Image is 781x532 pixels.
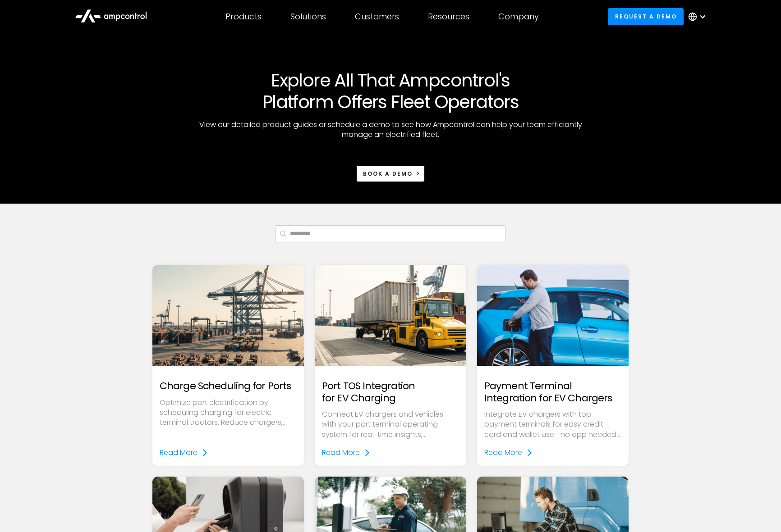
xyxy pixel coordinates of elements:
[322,409,459,440] p: Connect EV chargers and vehicles with your port terminal operating system for real-time insights,...
[160,398,297,428] p: Optimize port electrification by scheduling charging for electric terminal tractors. Reduce charg...
[232,69,549,113] h1: Explore All That Ampcontrol's Platform Offers Fleet Operators
[484,409,621,440] p: Integrate EV chargers with top payment terminals for easy credit card and wallet use—no app neede...
[322,447,360,459] div: Read More
[192,120,589,140] p: View our detailed product guides or schedule a demo to see how Ampcontrol can help your team effi...
[322,447,371,459] a: Read More
[608,8,684,25] a: Request a demo
[363,170,413,177] span: Book a demo
[160,447,198,459] div: Read More
[484,447,522,459] div: Read More
[290,12,326,22] div: Solutions
[160,447,208,459] a: Read More
[484,380,621,404] h2: Payment Terminal Integration for EV Chargers
[484,447,533,459] a: Read More
[322,380,459,404] h2: Port TOS Integration for EV Charging
[160,380,291,392] h2: Charge Scheduling for Ports
[355,12,399,22] div: Customers
[498,12,539,22] div: Company
[225,12,262,22] div: Products
[428,12,469,22] div: Resources
[356,165,425,182] a: Book a demo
